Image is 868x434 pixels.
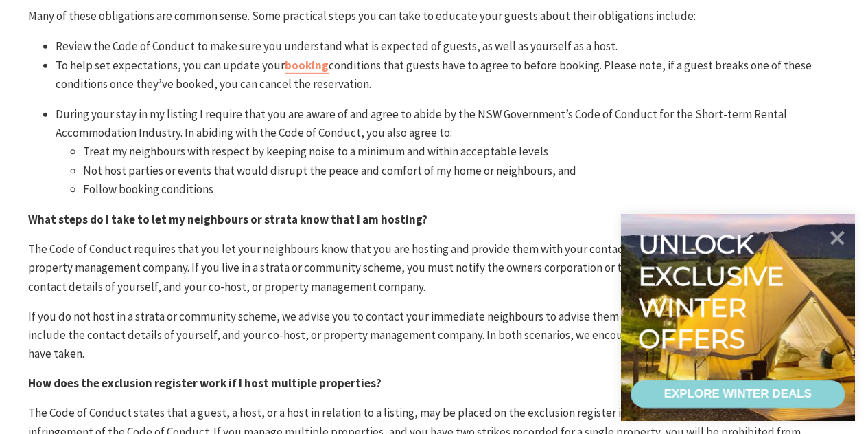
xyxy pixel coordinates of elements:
p: The Code of Conduct requires that you let your neighbours know that you are hosting and provide t... [28,240,841,296]
p: If you do not host in a strata or community scheme, we advise you to contact your immediate neigh... [28,307,841,364]
li: To help set expectations, you can update your conditions that guests have to agree to before book... [56,56,841,94]
li: Not host parties or events that would disrupt the peace and comfort of my home or neighbours, and [83,162,841,180]
li: Follow booking conditions [83,180,841,199]
div: Unlock exclusive winter offers [638,229,790,354]
a: EXPLORE WINTER DEALS [631,380,845,408]
li: During your stay in my listing I require that you are aware of and agree to abide by the NSW Gove... [56,105,841,199]
strong: What steps do I take to let my neighbours or strata know that I am hosting? [28,212,427,227]
li: Treat my neighbours with respect by keeping noise to a minimum and within acceptable levels [83,142,841,161]
p: Many of these obligations are common sense. Some practical steps you can take to educate your gue... [28,7,841,25]
li: Review the Code of Conduct to make sure you understand what is expected of guests, as well as you... [56,37,841,56]
a: booking [285,58,329,74]
strong: How does the exclusion register work if I host multiple properties? [28,376,382,391]
div: EXPLORE WINTER DEALS [664,380,811,408]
